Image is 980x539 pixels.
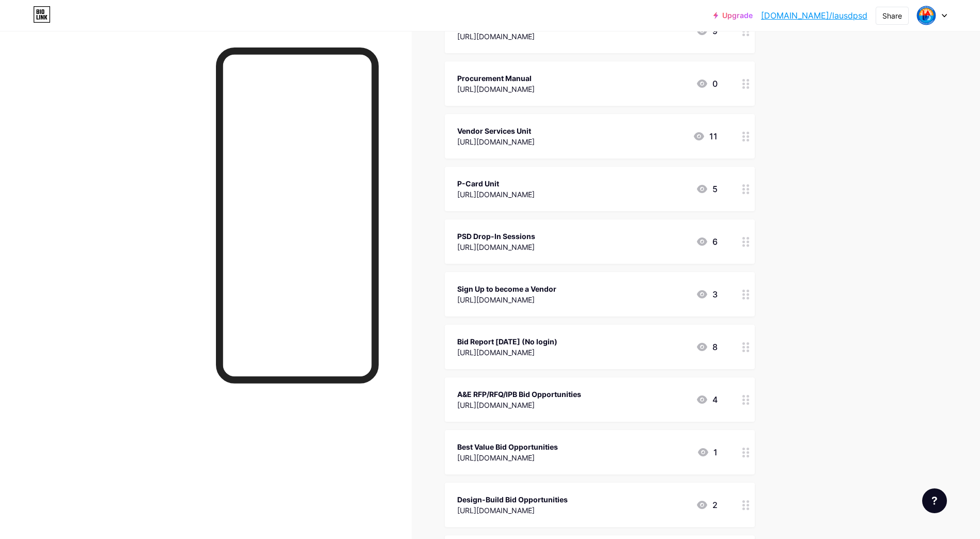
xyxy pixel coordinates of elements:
div: 1 [697,446,718,458]
div: Procurement Manual [457,73,535,84]
div: 6 [696,235,718,248]
div: [URL][DOMAIN_NAME] [457,189,535,200]
div: 11 [693,130,718,142]
div: 4 [696,393,718,406]
div: [URL][DOMAIN_NAME] [457,505,568,516]
div: 0 [696,77,718,90]
div: [URL][DOMAIN_NAME] [457,31,573,42]
div: Vendor Services Unit [457,125,535,136]
div: [URL][DOMAIN_NAME] [457,347,557,358]
div: 2 [696,499,718,511]
div: [URL][DOMAIN_NAME] [457,242,535,252]
a: [DOMAIN_NAME]/lausdpsd [761,9,867,22]
div: A&E RFP/RFQ/IPB Bid Opportunities [457,389,581,400]
a: Upgrade [713,11,753,20]
div: 3 [696,288,718,300]
div: [URL][DOMAIN_NAME] [457,136,535,147]
img: lausdpsd [916,6,936,25]
div: Bid Report [DATE] (No login) [457,336,557,347]
div: Share [882,10,902,21]
div: [URL][DOMAIN_NAME] [457,452,558,463]
div: PSD Drop-In Sessions [457,231,535,242]
div: [URL][DOMAIN_NAME] [457,84,535,94]
div: Design-Build Bid Opportunities [457,494,568,505]
div: [URL][DOMAIN_NAME] [457,400,581,410]
div: Sign Up to become a Vendor [457,283,556,294]
div: Best Value Bid Opportunities [457,441,558,452]
div: [URL][DOMAIN_NAME] [457,294,556,305]
div: 5 [696,183,718,195]
div: P-Card Unit [457,178,535,189]
div: 8 [696,341,718,353]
